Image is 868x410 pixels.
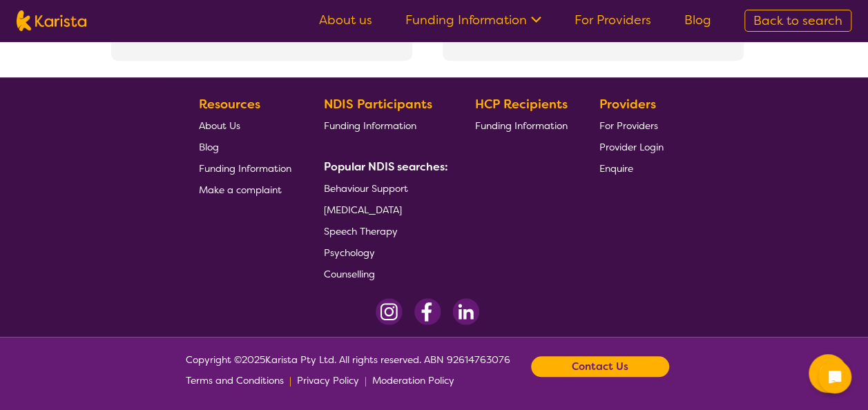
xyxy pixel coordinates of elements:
button: Channel Menu [809,354,847,393]
a: Funding Information [405,12,541,28]
p: | [289,370,291,391]
b: Resources [199,96,260,113]
span: Moderation Policy [372,374,454,387]
a: About us [319,12,372,28]
a: Blog [684,12,711,28]
b: HCP Recipients [474,96,567,113]
a: Blog [199,136,291,157]
a: Moderation Policy [372,370,454,391]
img: Karista logo [17,10,86,31]
a: Funding Information [474,115,567,136]
a: Back to search [744,10,851,32]
img: Instagram [376,298,403,325]
b: Contact Us [572,356,628,377]
span: Provider Login [599,141,664,153]
a: Terms and Conditions [186,370,284,391]
span: Behaviour Support [324,182,408,195]
img: Facebook [414,298,441,325]
a: Funding Information [199,157,291,179]
a: About Us [199,115,291,136]
span: Back to search [753,12,842,29]
span: About Us [199,119,240,132]
span: Funding Information [324,119,416,132]
img: LinkedIn [452,298,479,325]
a: Make a complaint [199,179,291,200]
span: Funding Information [199,162,291,175]
a: [MEDICAL_DATA] [324,199,443,220]
a: Psychology [324,242,443,263]
a: Behaviour Support [324,177,443,199]
b: Popular NDIS searches: [324,159,448,174]
span: [MEDICAL_DATA] [324,204,402,216]
a: Provider Login [599,136,664,157]
span: Blog [199,141,219,153]
span: Terms and Conditions [186,374,284,387]
span: Enquire [599,162,633,175]
a: For Providers [575,12,651,28]
a: Privacy Policy [297,370,359,391]
p: | [365,370,367,391]
a: Speech Therapy [324,220,443,242]
span: Psychology [324,246,375,259]
span: Counselling [324,268,375,280]
a: Counselling [324,263,443,284]
b: NDIS Participants [324,96,432,113]
span: Funding Information [474,119,567,132]
span: For Providers [599,119,658,132]
span: Privacy Policy [297,374,359,387]
a: Funding Information [324,115,443,136]
span: Make a complaint [199,184,282,196]
a: Enquire [599,157,664,179]
a: For Providers [599,115,664,136]
span: Speech Therapy [324,225,398,237]
span: Copyright © 2025 Karista Pty Ltd. All rights reserved. ABN 92614763076 [186,349,510,391]
b: Providers [599,96,656,113]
